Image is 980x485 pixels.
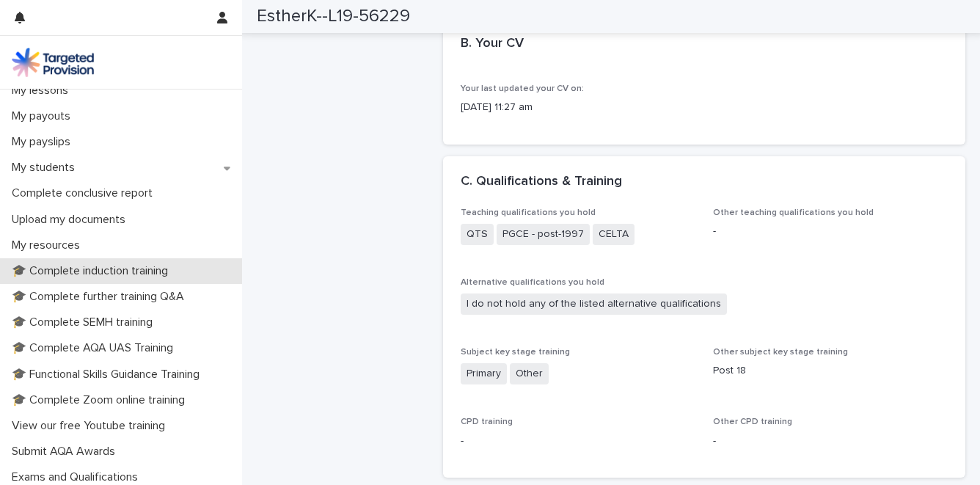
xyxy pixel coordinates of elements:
[461,224,494,245] span: QTS
[6,264,180,278] p: 🎓 Complete induction training
[6,84,80,98] p: My lessons
[6,368,211,382] p: 🎓 Functional Skills Guidance Training
[6,186,164,200] p: Complete conclusive report
[713,348,848,357] span: Other subject key stage training
[461,348,570,357] span: Subject key stage training
[6,393,197,407] p: 🎓 Complete Zoom online training
[6,316,164,329] p: 🎓 Complete SEMH training
[461,293,727,315] span: I do not hold any of the listed alternative qualifications
[713,417,792,426] span: Other CPD training
[6,470,150,484] p: Exams and Qualifications
[461,363,507,384] span: Primary
[6,135,82,149] p: My payslips
[461,36,524,52] h2: B. Your CV
[713,224,948,239] p: -
[12,48,94,77] img: M5nRWzHhSzIhMunXDL62
[713,363,948,379] p: Post 18
[461,100,948,115] p: [DATE] 11:27 am
[497,224,590,245] span: PGCE - post-1997
[6,445,127,459] p: Submit AQA Awards
[713,434,948,449] p: -
[461,208,596,217] span: Teaching qualifications you hold
[510,363,549,384] span: Other
[713,208,874,217] span: Other teaching qualifications you hold
[6,341,185,355] p: 🎓 Complete AQA UAS Training
[461,174,622,190] h2: C. Qualifications & Training
[6,213,137,227] p: Upload my documents
[461,417,513,426] span: CPD training
[257,6,410,27] h2: EstherK--L19-56229
[593,224,635,245] span: CELTA
[6,238,92,252] p: My resources
[461,434,695,449] p: -
[6,109,82,123] p: My payouts
[6,419,177,433] p: View our free Youtube training
[461,278,604,287] span: Alternative qualifications you hold
[6,290,196,304] p: 🎓 Complete further training Q&A
[6,161,87,175] p: My students
[461,84,584,93] span: Your last updated your CV on:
